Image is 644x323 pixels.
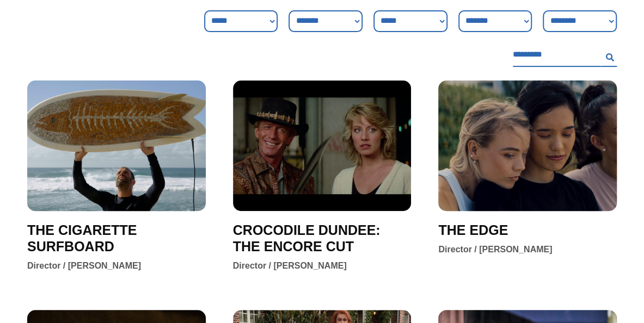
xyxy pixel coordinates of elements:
[27,222,206,254] a: THE CIGARETTE SURFBOARD
[27,260,141,272] div: Director / [PERSON_NAME]
[233,260,347,272] div: Director / [PERSON_NAME]
[438,244,552,256] div: Director / [PERSON_NAME]
[204,10,278,32] select: Genre Filter
[458,10,532,32] select: Country Filter
[513,43,601,67] input: Search Filter
[543,10,617,32] select: Language
[233,222,412,254] a: CROCODILE DUNDEE: THE ENCORE CUT
[438,222,508,238] a: THE EDGE
[289,10,363,32] select: Sort filter
[373,10,447,32] select: Venue Filter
